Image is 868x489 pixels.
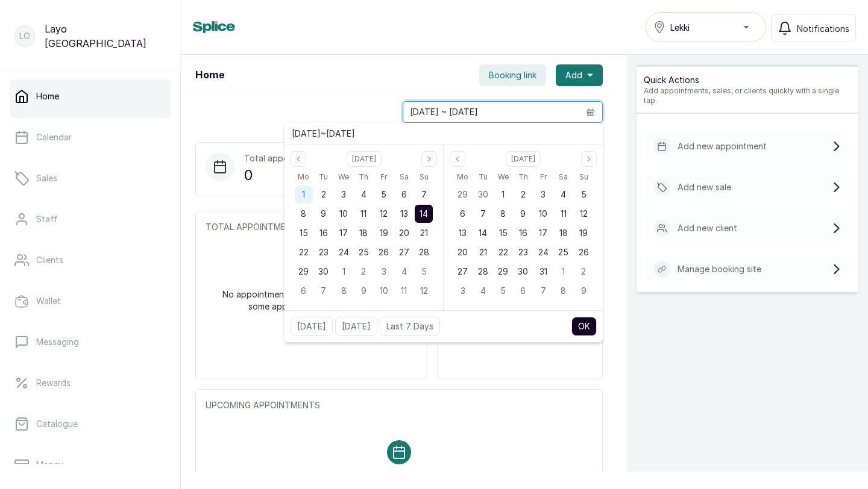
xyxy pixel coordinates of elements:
div: 14 Oct 2025 [473,223,492,243]
p: 0 [244,164,323,186]
div: 12 Oct 2025 [574,204,594,223]
div: 15 Oct 2025 [493,223,513,243]
div: 13 Oct 2025 [453,223,473,243]
span: Tu [479,170,488,184]
div: 08 Oct 2025 [334,281,354,301]
div: 07 Oct 2025 [313,281,333,301]
span: 19 [579,228,588,238]
span: 30 [518,266,528,276]
div: 09 Oct 2025 [513,204,533,223]
div: Wednesday [334,169,354,185]
input: Select date [403,102,579,122]
div: 09 Sep 2025 [313,204,333,223]
span: 12 [580,208,588,219]
span: 1 [342,266,345,276]
span: 27 [458,266,468,276]
span: 2 [361,266,366,276]
div: Oct 2025 [453,169,594,301]
div: 11 Sep 2025 [354,204,374,223]
span: 23 [319,247,329,257]
div: Sunday [574,169,594,185]
span: 9 [581,285,587,296]
div: 07 Sep 2025 [414,185,434,204]
span: 23 [518,247,528,257]
span: 6 [301,285,306,296]
div: 01 Sep 2025 [294,185,313,204]
div: Friday [533,169,553,185]
span: 1 [562,266,565,276]
a: Rewards [10,366,171,400]
span: Th [518,170,528,184]
span: 27 [399,247,409,257]
div: 08 Oct 2025 [493,204,513,223]
div: 30 Sep 2025 [313,262,333,281]
div: 01 Oct 2025 [493,185,513,204]
p: Wallet [36,295,61,307]
span: 26 [379,247,389,257]
span: 7 [541,285,546,296]
span: 19 [380,228,388,238]
span: 22 [498,247,508,257]
a: Calendar [10,120,171,154]
span: 9 [321,208,326,219]
span: Fr [380,170,387,184]
span: 11 [561,208,567,219]
a: Staff [10,202,171,236]
span: 5 [581,189,587,199]
span: 30 [478,189,488,199]
div: 14 Sep 2025 [414,204,434,223]
span: 3 [341,189,346,199]
p: Add appointments, sales, or clients quickly with a single tap. [644,86,851,105]
button: [DATE] [335,317,377,336]
span: Sa [559,170,568,184]
a: Money [10,448,171,482]
p: LO [19,30,30,42]
div: Saturday [553,169,573,185]
p: No appointments. Visit your calendar to add some appointments for [DATE] [247,464,552,486]
a: Sales [10,161,171,195]
span: We [498,170,509,184]
div: 07 Oct 2025 [473,204,492,223]
p: Clients [36,254,63,266]
div: Friday [374,169,394,185]
button: Next month [421,151,437,167]
div: 06 Oct 2025 [294,281,313,301]
svg: page previous [454,155,461,163]
div: Sunday [414,169,434,185]
div: 06 Nov 2025 [513,281,533,301]
button: Add [556,64,603,86]
svg: page next [585,155,593,163]
div: Tuesday [313,169,333,185]
h1: Home [195,68,224,83]
div: 24 Sep 2025 [334,243,354,262]
span: 21 [479,247,487,257]
div: 29 Sep 2025 [294,262,313,281]
div: 28 Sep 2025 [414,243,434,262]
span: 20 [399,228,409,238]
button: Last 7 Days [380,317,440,336]
button: Previous month [291,151,306,167]
div: 02 Oct 2025 [513,185,533,204]
div: 28 Oct 2025 [473,262,492,281]
span: 11 [360,208,366,219]
div: 21 Sep 2025 [414,223,434,243]
button: Select month [347,151,382,167]
div: 29 Sep 2025 [453,185,473,204]
div: 09 Nov 2025 [574,281,594,301]
span: 2 [581,266,586,276]
span: 13 [459,228,467,238]
p: Total appointments [244,152,323,164]
span: Th [359,170,368,184]
span: Booking link [489,69,536,81]
span: 7 [480,208,486,219]
button: Booking link [479,64,546,86]
div: Thursday [513,169,533,185]
span: 12 [380,208,388,219]
div: 27 Sep 2025 [394,243,414,262]
div: 01 Oct 2025 [334,262,354,281]
span: 25 [359,247,369,257]
span: 12 [420,285,428,296]
div: 04 Oct 2025 [394,262,414,281]
span: 17 [539,228,547,238]
div: 11 Oct 2025 [553,204,573,223]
